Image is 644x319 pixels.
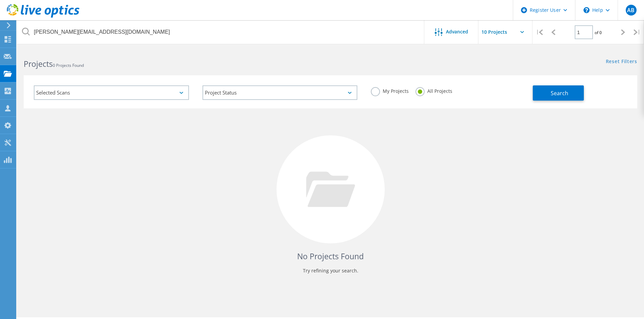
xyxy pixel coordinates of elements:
span: Advanced [446,29,468,34]
a: Reset Filters [606,59,637,65]
input: Search projects by name, owner, ID, company, etc [17,20,425,44]
span: AB [627,7,635,13]
div: | [630,20,644,44]
svg: \n [583,7,590,13]
label: All Projects [415,87,452,94]
div: Project Status [202,85,358,100]
div: Selected Scans [34,85,189,100]
p: Try refining your search. [30,265,630,276]
span: 0 Projects Found [53,62,84,68]
b: Projects [24,58,53,69]
a: Live Optics Dashboard [7,14,79,19]
button: Search [533,85,584,101]
h4: No Projects Found [30,251,630,262]
span: Search [551,89,568,97]
div: | [532,20,546,44]
label: My Projects [371,87,409,94]
span: of 0 [595,30,602,35]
